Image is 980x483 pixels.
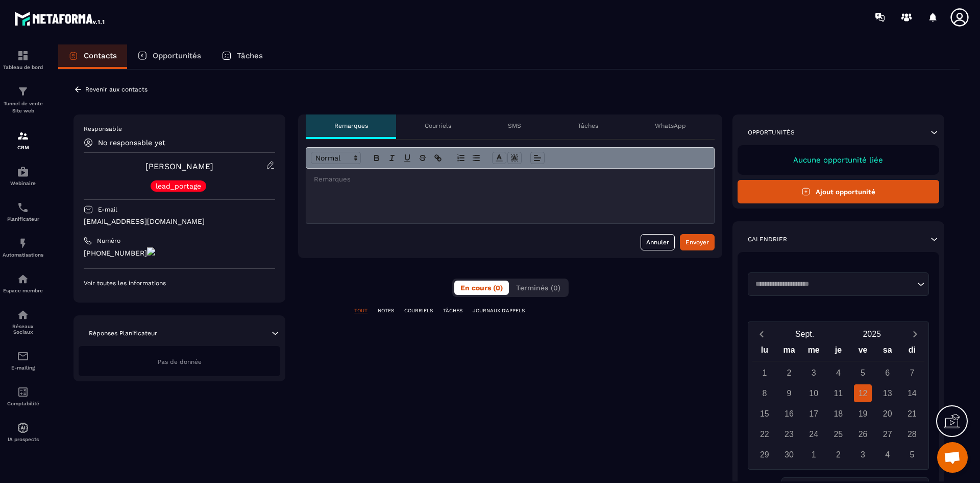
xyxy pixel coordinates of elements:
[905,327,924,341] button: Next month
[805,446,823,464] div: 1
[85,86,148,93] p: Revenir aux contacts
[3,42,43,78] a: formationformationTableau de bord
[780,425,798,443] div: 23
[755,384,773,402] div: 8
[378,307,394,314] p: NOTES
[14,9,106,28] img: logo
[17,166,29,178] img: automations
[510,281,567,295] button: Terminés (0)
[777,343,801,361] div: ma
[578,122,598,130] p: Tâches
[17,422,29,434] img: automations
[752,364,924,464] div: Calendar days
[937,442,968,473] div: Ouvrir le chat
[3,436,43,442] p: IA prospects
[3,194,43,229] a: schedulerschedulerPlanificateur
[780,405,798,423] div: 16
[3,122,43,158] a: formationformationCRM
[878,364,896,382] div: 6
[17,50,29,62] img: formation
[805,405,823,423] div: 17
[3,100,43,114] p: Tunnel de vente Site web
[425,122,451,130] p: Courriels
[89,329,157,337] p: Réponses Planificateur
[780,446,798,464] div: 30
[826,343,850,361] div: je
[3,342,43,378] a: emailemailE-mailing
[903,446,921,464] div: 5
[3,324,43,335] p: Réseaux Sociaux
[211,44,273,69] a: Tâches
[17,386,29,398] img: accountant
[17,237,29,249] img: automations
[748,272,929,296] div: Search for option
[84,125,275,133] p: Responsable
[508,122,521,130] p: SMS
[903,364,921,382] div: 7
[3,145,43,150] p: CRM
[805,425,823,443] div: 24
[748,155,929,165] p: Aucune opportunité liée
[516,284,560,292] span: Terminés (0)
[3,288,43,293] p: Espace membre
[755,425,773,443] div: 22
[801,343,826,361] div: me
[850,343,875,361] div: ve
[805,384,823,402] div: 10
[3,401,43,406] p: Comptabilité
[752,343,924,464] div: Calendar wrapper
[748,128,795,136] p: Opportunités
[17,85,29,98] img: formation
[3,265,43,301] a: automationsautomationsEspace membre
[829,425,847,443] div: 25
[473,307,525,314] p: JOURNAUX D'APPELS
[3,378,43,414] a: accountantaccountantComptabilité
[748,235,787,243] p: Calendrier
[3,216,43,222] p: Planificateur
[3,180,43,186] p: Webinaire
[829,364,847,382] div: 4
[3,158,43,194] a: automationsautomationsWebinaire
[98,205,117,214] p: E-mail
[903,425,921,443] div: 28
[854,364,872,382] div: 5
[3,301,43,342] a: social-networksocial-networkRéseaux Sociaux
[878,446,896,464] div: 4
[147,247,155,256] img: actions-icon.png
[752,279,915,289] input: Search for option
[17,201,29,214] img: scheduler
[84,217,275,226] p: [EMAIL_ADDRESS][DOMAIN_NAME]
[752,343,777,361] div: lu
[58,44,127,69] a: Contacts
[156,182,201,190] p: lead_portage
[854,446,872,464] div: 3
[334,122,368,130] p: Remarques
[84,51,117,60] p: Contacts
[354,307,367,314] p: TOUT
[17,130,29,142] img: formation
[3,78,43,122] a: formationformationTunnel de vente Site web
[900,343,924,361] div: di
[84,249,147,257] onoff-telecom-ce-phone-number-wrapper: [PHONE_NUMBER]
[454,281,509,295] button: En cours (0)
[145,162,213,171] a: [PERSON_NAME]
[404,307,433,314] p: COURRIELS
[3,229,43,265] a: automationsautomationsAutomatisations
[752,327,771,341] button: Previous month
[641,234,675,250] button: Annuler
[878,405,896,423] div: 20
[460,284,503,292] span: En cours (0)
[3,252,43,258] p: Automatisations
[17,350,29,362] img: email
[17,309,29,321] img: social-network
[878,384,896,402] div: 13
[97,237,120,245] p: Numéro
[158,358,202,365] span: Pas de donnée
[903,384,921,402] div: 14
[443,307,462,314] p: TÂCHES
[84,279,275,287] p: Voir toutes les informations
[153,51,201,60] p: Opportunités
[755,364,773,382] div: 1
[780,364,798,382] div: 2
[3,64,43,70] p: Tableau de bord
